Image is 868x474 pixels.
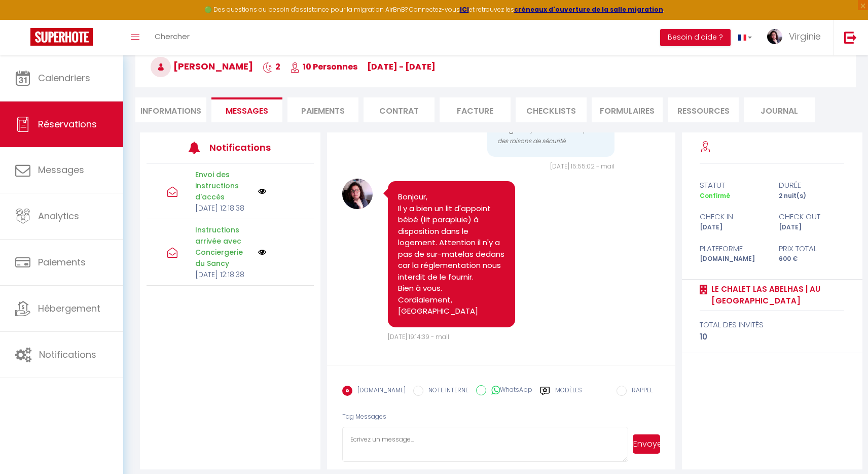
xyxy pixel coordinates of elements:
[263,61,280,73] span: 2
[514,5,663,14] a: créneaux d'ouverture de la salle migration
[693,243,772,255] div: Plateforme
[195,169,251,202] p: Envoi des instructions d'accès
[195,269,251,280] p: [DATE] 12:18:38
[38,210,79,222] span: Analytics
[440,97,511,122] li: Facture
[516,97,587,122] li: CHECKLISTS
[290,61,357,73] span: 10 Personnes
[342,412,386,421] span: Tag Messages
[258,248,266,256] img: NO IMAGE
[693,254,772,264] div: [DOMAIN_NAME]
[388,332,449,341] span: [DATE] 19:14:39 - mail
[38,163,84,176] span: Messages
[700,191,730,200] span: Confirmé
[550,162,614,171] span: [DATE] 15:55:02 - mail
[352,386,406,397] label: [DOMAIN_NAME]
[486,385,532,396] label: WhatsApp
[668,97,739,122] li: Ressources
[772,211,851,223] div: check out
[38,72,90,84] span: Calendriers
[844,31,857,44] img: logout
[660,29,731,46] button: Besoin d'aide ?
[744,97,815,122] li: Journal
[151,60,253,73] span: [PERSON_NAME]
[342,179,373,209] img: 16826975570374.jpeg
[700,319,844,331] div: total des invités
[633,434,660,454] button: Envoyer
[226,105,268,117] span: Messages
[38,256,86,268] span: Paiements
[708,283,844,307] a: Le Chalet Las Abelhas | AU [GEOGRAPHIC_DATA]
[209,136,279,159] h3: Notifications
[155,31,190,42] span: Chercher
[772,243,851,255] div: Prix total
[39,348,96,361] span: Notifications
[693,211,772,223] div: check in
[627,386,653,397] label: RAPPEL
[759,20,834,55] a: ... Virginie
[38,302,100,315] span: Hébergement
[772,179,851,191] div: durée
[398,191,505,317] pre: Bonjour, Il y a bien un lit d'appoint bébé (lit parapluie) à disposition dans le logement. Attent...
[693,223,772,232] div: [DATE]
[367,61,436,73] span: [DATE] - [DATE]
[30,28,93,46] img: Super Booking
[8,4,39,35] button: Ouvrir le widget de chat LiveChat
[700,331,844,343] div: 10
[195,224,251,269] p: Instructions arrivée avec Conciergerie du Sancy
[258,187,266,195] img: NO IMAGE
[772,223,851,232] div: [DATE]
[195,202,251,214] p: [DATE] 12:18:38
[287,97,358,122] li: Paiements
[789,30,821,43] span: Virginie
[460,5,469,14] a: ICI
[147,20,197,55] a: Chercher
[772,254,851,264] div: 600 €
[767,29,782,44] img: ...
[135,97,206,122] li: Informations
[592,97,663,122] li: FORMULAIRES
[693,179,772,191] div: statut
[772,191,851,201] div: 2 nuit(s)
[555,386,582,403] label: Modèles
[364,97,435,122] li: Contrat
[38,118,97,130] span: Réservations
[423,386,468,397] label: NOTE INTERNE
